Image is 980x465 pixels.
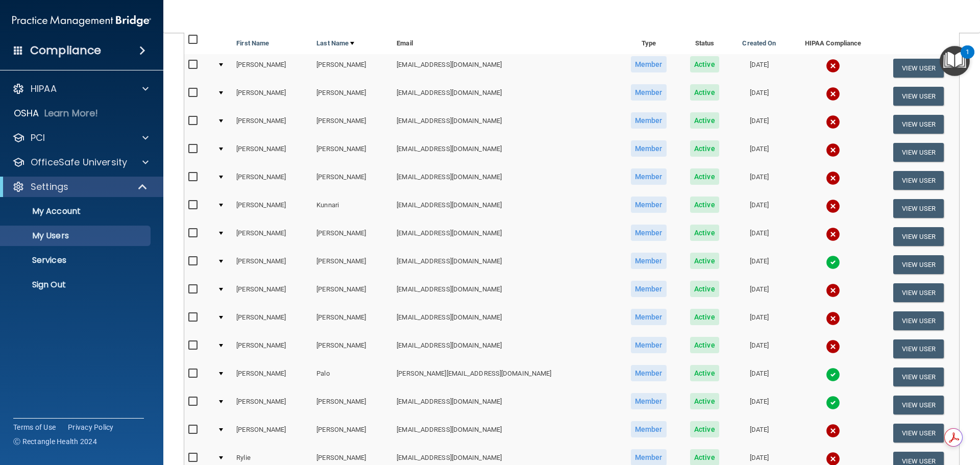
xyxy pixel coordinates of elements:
[730,279,789,307] td: [DATE]
[690,421,719,437] span: Active
[30,43,101,58] h4: Compliance
[12,132,149,144] a: PCI
[393,110,618,138] td: [EMAIL_ADDRESS][DOMAIN_NAME]
[966,52,969,65] div: 1
[232,279,312,307] td: [PERSON_NAME]
[393,223,618,251] td: [EMAIL_ADDRESS][DOMAIN_NAME]
[788,30,877,54] th: HIPAA Compliance
[826,171,840,185] img: cross.ca9f0e7f.svg
[631,56,667,72] span: Member
[312,223,393,251] td: [PERSON_NAME]
[312,166,393,194] td: [PERSON_NAME]
[690,84,719,101] span: Active
[393,279,618,307] td: [EMAIL_ADDRESS][DOMAIN_NAME]
[803,393,968,433] iframe: Drift Widget Chat Controller
[826,143,840,157] img: cross.ca9f0e7f.svg
[393,335,618,363] td: [EMAIL_ADDRESS][DOMAIN_NAME]
[826,255,840,270] img: tick.e7d51cea.svg
[393,194,618,223] td: [EMAIL_ADDRESS][DOMAIN_NAME]
[631,225,667,241] span: Member
[232,419,312,447] td: [PERSON_NAME]
[940,46,970,76] button: Open Resource Center, 1 new notification
[393,54,618,82] td: [EMAIL_ADDRESS][DOMAIN_NAME]
[312,391,393,419] td: [PERSON_NAME]
[312,419,393,447] td: [PERSON_NAME]
[893,115,944,134] button: View User
[730,166,789,194] td: [DATE]
[7,280,146,290] p: Sign Out
[730,391,789,419] td: [DATE]
[31,83,57,95] p: HIPAA
[826,283,840,298] img: cross.ca9f0e7f.svg
[7,231,146,241] p: My Users
[631,337,667,353] span: Member
[312,251,393,279] td: [PERSON_NAME]
[312,138,393,166] td: [PERSON_NAME]
[312,54,393,82] td: [PERSON_NAME]
[690,168,719,185] span: Active
[393,82,618,110] td: [EMAIL_ADDRESS][DOMAIN_NAME]
[631,197,667,213] span: Member
[316,37,354,50] a: Last Name
[690,365,719,381] span: Active
[730,335,789,363] td: [DATE]
[690,309,719,325] span: Active
[679,30,730,54] th: Status
[690,253,719,269] span: Active
[826,311,840,326] img: cross.ca9f0e7f.svg
[12,83,149,95] a: HIPAA
[631,168,667,185] span: Member
[232,363,312,391] td: [PERSON_NAME]
[31,132,45,144] p: PCI
[393,166,618,194] td: [EMAIL_ADDRESS][DOMAIN_NAME]
[631,84,667,101] span: Member
[7,206,146,216] p: My Account
[893,59,944,78] button: View User
[13,436,97,447] span: Ⓒ Rectangle Health 2024
[893,255,944,274] button: View User
[631,253,667,269] span: Member
[393,251,618,279] td: [EMAIL_ADDRESS][DOMAIN_NAME]
[232,251,312,279] td: [PERSON_NAME]
[690,197,719,213] span: Active
[690,281,719,297] span: Active
[730,307,789,335] td: [DATE]
[893,143,944,162] button: View User
[31,156,127,168] p: OfficeSafe University
[826,87,840,101] img: cross.ca9f0e7f.svg
[730,419,789,447] td: [DATE]
[730,251,789,279] td: [DATE]
[893,227,944,246] button: View User
[232,335,312,363] td: [PERSON_NAME]
[12,11,151,31] img: PMB logo
[44,107,99,119] p: Learn More!
[730,194,789,223] td: [DATE]
[618,30,679,54] th: Type
[232,54,312,82] td: [PERSON_NAME]
[631,393,667,409] span: Member
[826,199,840,213] img: cross.ca9f0e7f.svg
[893,171,944,190] button: View User
[312,110,393,138] td: [PERSON_NAME]
[12,181,148,193] a: Settings
[393,363,618,391] td: [PERSON_NAME][EMAIL_ADDRESS][DOMAIN_NAME]
[631,140,667,157] span: Member
[893,311,944,330] button: View User
[690,112,719,129] span: Active
[312,194,393,223] td: Kunnari
[826,339,840,354] img: cross.ca9f0e7f.svg
[232,82,312,110] td: [PERSON_NAME]
[826,227,840,241] img: cross.ca9f0e7f.svg
[232,110,312,138] td: [PERSON_NAME]
[312,82,393,110] td: [PERSON_NAME]
[312,335,393,363] td: [PERSON_NAME]
[730,54,789,82] td: [DATE]
[236,37,269,50] a: First Name
[826,368,840,382] img: tick.e7d51cea.svg
[7,255,146,265] p: Services
[232,138,312,166] td: [PERSON_NAME]
[826,59,840,73] img: cross.ca9f0e7f.svg
[631,309,667,325] span: Member
[312,363,393,391] td: Palo
[893,199,944,218] button: View User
